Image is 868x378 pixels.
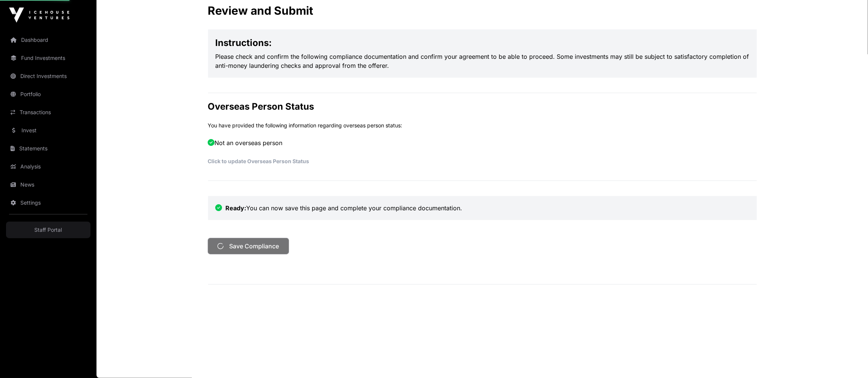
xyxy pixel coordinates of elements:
[6,158,90,175] a: Analysis
[216,37,749,49] h2: Instructions:
[6,194,90,211] a: Settings
[216,52,749,70] p: Please check and confirm the following compliance documentation and confirm your agreement to be ...
[226,204,246,212] strong: Ready:
[6,32,90,48] a: Dashboard
[6,50,90,66] a: Fund Investments
[208,122,757,129] p: You have provided the following information regarding overseas person status:
[9,8,69,23] img: Icehouse Ventures Logo
[216,204,749,213] p: You can now save this page and complete your compliance documentation.
[208,138,757,147] p: Not an overseas person
[208,101,757,113] h2: Overseas Person Status
[6,140,90,157] a: Statements
[6,68,90,84] a: Direct Investments
[208,158,309,164] a: Click to update Overseas Person Status
[6,86,90,103] a: Portfolio
[6,176,90,193] a: News
[6,122,90,139] a: Invest
[6,222,90,238] a: Staff Portal
[208,4,757,17] h2: Review and Submit
[6,104,90,121] a: Transactions
[830,342,868,378] iframe: Chat Widget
